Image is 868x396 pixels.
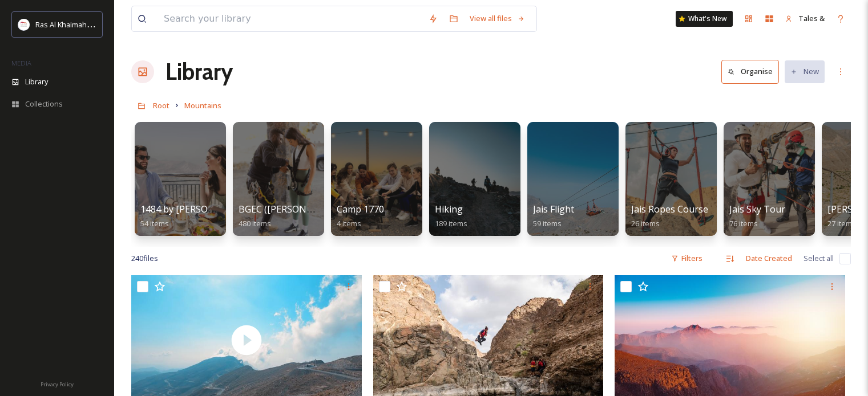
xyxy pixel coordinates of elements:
span: 26 items [631,218,660,228]
span: Tales & [798,13,825,23]
span: Jais Flight [533,203,574,215]
span: 27 items [827,218,856,228]
a: What's New [676,11,733,27]
span: Select all [804,253,834,264]
span: 54 items [140,218,169,228]
span: Jais Ropes Course [631,203,708,215]
a: Camp 17704 items [337,204,384,228]
img: Logo_RAKTDA_RGB-01.png [18,19,30,30]
span: Hiking [435,203,463,215]
span: 240 file s [131,253,158,264]
a: Hiking189 items [435,204,467,228]
input: Search your library [158,6,423,31]
a: Tales & [780,7,830,30]
span: MEDIA [11,59,31,67]
span: 480 items [239,218,271,228]
div: Date Created [740,247,798,270]
span: 59 items [533,218,562,228]
span: Ras Al Khaimah Tourism Development Authority [35,19,197,30]
a: View all files [464,7,531,30]
a: Mountains [184,99,221,112]
span: Collections [25,99,63,109]
button: New [785,60,825,83]
a: 1484 by [PERSON_NAME]54 items [140,204,249,228]
span: Root [153,100,169,111]
a: Jais Ropes Course26 items [631,204,708,228]
a: Library [165,55,233,89]
button: Organise [721,60,779,83]
a: Jais Sky Tour76 items [729,204,785,228]
span: Privacy Policy [41,381,74,388]
span: Jais Sky Tour [729,203,785,215]
span: Library [25,76,48,87]
span: 1484 by [PERSON_NAME] [140,203,249,215]
span: 189 items [435,218,467,228]
span: Mountains [184,100,221,111]
a: Privacy Policy [41,377,74,390]
a: BGEC ([PERSON_NAME] Explorers Camp)480 items [239,204,413,228]
span: 76 items [729,218,758,228]
div: Filters [665,247,708,270]
span: Camp 1770 [337,203,384,215]
span: BGEC ([PERSON_NAME] Explorers Camp) [239,203,413,215]
a: Jais Flight59 items [533,204,574,228]
a: Root [153,99,169,112]
span: 4 items [337,218,361,228]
